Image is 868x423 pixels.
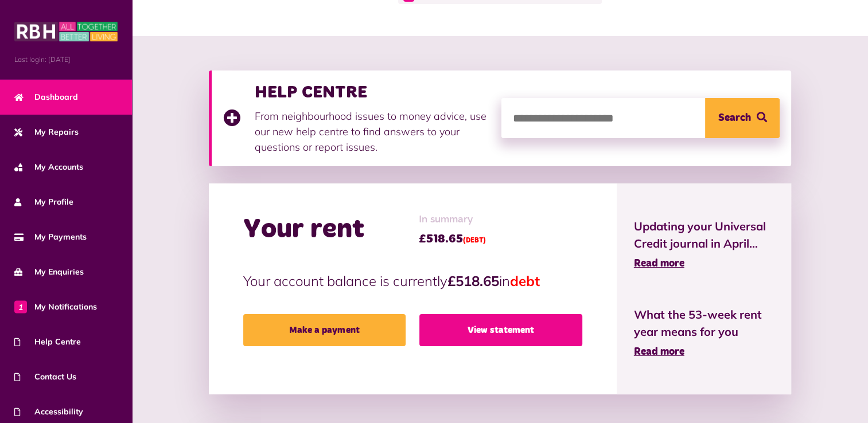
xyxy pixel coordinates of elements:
span: In summary [419,212,486,228]
a: What the 53-week rent year means for you Read more [634,306,774,360]
span: Updating your Universal Credit journal in April... [634,218,774,252]
span: Read more [634,258,684,269]
a: View statement [419,314,582,346]
span: (DEBT) [463,237,486,244]
span: My Enquiries [14,266,84,278]
span: Contact Us [14,371,76,383]
strong: £518.65 [447,272,499,289]
span: £518.65 [419,230,486,248]
span: My Payments [14,231,87,243]
span: My Repairs [14,126,79,138]
span: My Notifications [14,301,97,313]
span: My Accounts [14,161,83,173]
span: Last login: [DATE] [14,54,118,65]
p: Your account balance is currently in [243,271,582,291]
span: Help Centre [14,336,81,348]
p: From neighbourhood issues to money advice, use our new help centre to find answers to your questi... [255,108,490,155]
h3: HELP CENTRE [255,82,490,103]
img: MyRBH [14,20,118,43]
h2: Your rent [243,213,364,246]
span: Dashboard [14,91,78,103]
a: Make a payment [243,314,406,346]
a: Updating your Universal Credit journal in April... Read more [634,218,774,272]
span: 1 [14,300,27,313]
button: Search [705,98,780,138]
span: Accessibility [14,406,83,418]
span: Read more [634,347,684,357]
span: My Profile [14,196,73,208]
span: debt [510,272,540,289]
span: Search [718,98,751,138]
span: What the 53-week rent year means for you [634,306,774,340]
